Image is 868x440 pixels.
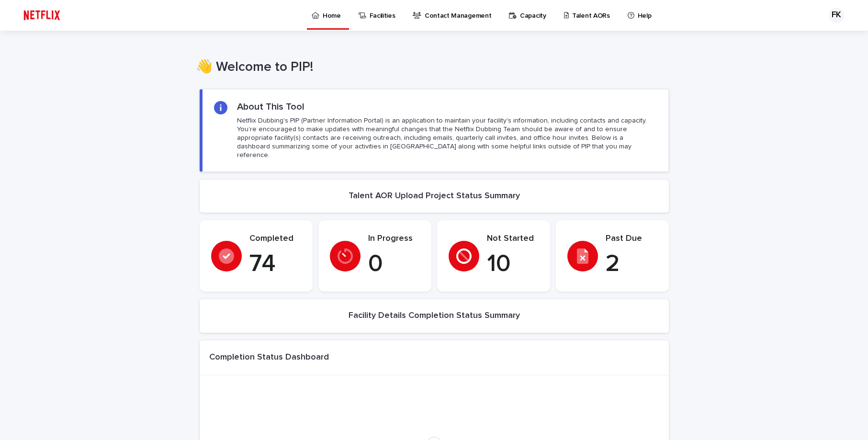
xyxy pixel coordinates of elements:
[209,352,329,363] h1: Completion Status Dashboard
[606,234,657,244] p: Past Due
[368,234,420,244] p: In Progress
[487,250,539,279] p: 10
[19,6,65,25] img: ifQbXi3ZQGMSEF7WDB7W
[606,250,657,279] p: 2
[349,311,520,321] h2: Facility Details Completion Status Summary
[249,250,301,279] p: 74
[349,191,520,202] h2: Talent AOR Upload Project Status Summary
[196,59,665,76] h1: 👋 Welcome to PIP!
[829,8,844,23] div: FK
[249,234,301,244] p: Completed
[237,101,304,113] h2: About This Tool
[237,116,656,160] p: Netflix Dubbing's PIP (Partner Information Portal) is an application to maintain your facility's ...
[487,234,539,244] p: Not Started
[368,250,420,279] p: 0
